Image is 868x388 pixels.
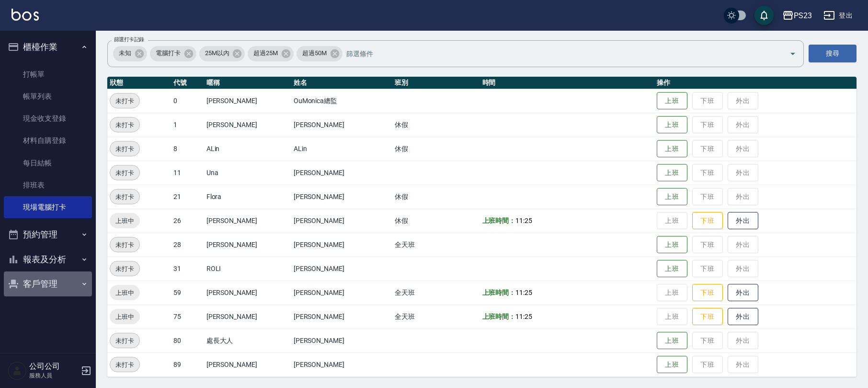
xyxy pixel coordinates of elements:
[515,289,532,296] span: 11:25
[4,63,92,85] a: 打帳單
[171,185,204,209] td: 21
[291,113,393,137] td: [PERSON_NAME]
[291,329,393,353] td: [PERSON_NAME]
[4,196,92,218] a: 現場電腦打卡
[291,233,393,257] td: [PERSON_NAME]
[204,161,291,185] td: Una
[248,48,284,58] span: 超過25M
[171,281,204,305] td: 59
[4,129,92,152] a: 材料自購登錄
[8,361,27,380] img: Person
[171,89,204,113] td: 0
[204,233,291,257] td: [PERSON_NAME]
[392,233,480,257] td: 全天班
[204,137,291,161] td: ALin
[204,209,291,233] td: [PERSON_NAME]
[778,6,816,25] button: PS23
[344,45,773,62] input: 篩選條件
[297,46,343,61] div: 超過50M
[482,313,516,320] b: 上班時間：
[110,192,139,202] span: 未打卡
[110,144,139,154] span: 未打卡
[4,271,92,296] button: 客戶管理
[171,305,204,329] td: 75
[482,217,516,224] b: 上班時間：
[291,161,393,185] td: [PERSON_NAME]
[171,257,204,281] td: 31
[692,284,723,302] button: 下班
[29,362,78,371] h5: 公司公司
[204,305,291,329] td: [PERSON_NAME]
[392,281,480,305] td: 全天班
[291,209,393,233] td: [PERSON_NAME]
[110,240,139,250] span: 未打卡
[392,77,480,89] th: 班別
[110,168,139,178] span: 未打卡
[248,46,294,61] div: 超過25M
[171,113,204,137] td: 1
[150,46,196,61] div: 電腦打卡
[171,161,204,185] td: 11
[171,77,204,89] th: 代號
[657,260,687,278] button: 上班
[4,35,92,59] button: 櫃檯作業
[291,89,393,113] td: OuMonica總監
[204,77,291,89] th: 暱稱
[171,137,204,161] td: 8
[392,305,480,329] td: 全天班
[110,360,139,370] span: 未打卡
[29,371,78,380] p: 服務人員
[110,336,139,346] span: 未打卡
[4,174,92,196] a: 排班表
[4,107,92,129] a: 現金收支登錄
[204,185,291,209] td: Flora
[809,45,857,62] button: 搜尋
[204,353,291,376] td: [PERSON_NAME]
[204,113,291,137] td: [PERSON_NAME]
[204,329,291,353] td: 處長大人
[657,236,687,254] button: 上班
[291,185,393,209] td: [PERSON_NAME]
[480,77,654,89] th: 時間
[4,247,92,272] button: 報表及分析
[392,137,480,161] td: 休假
[692,308,723,326] button: 下班
[291,281,393,305] td: [PERSON_NAME]
[204,281,291,305] td: [PERSON_NAME]
[515,217,532,224] span: 11:25
[657,188,687,206] button: 上班
[110,96,139,106] span: 未打卡
[11,9,39,21] img: Logo
[110,264,139,274] span: 未打卡
[820,7,857,24] button: 登出
[107,77,171,89] th: 狀態
[113,48,137,58] span: 未知
[657,356,687,374] button: 上班
[392,185,480,209] td: 休假
[199,46,245,61] div: 25M以內
[4,152,92,174] a: 每日結帳
[110,288,140,298] span: 上班中
[794,10,812,22] div: PS23
[171,209,204,233] td: 26
[728,212,758,230] button: 外出
[4,222,92,247] button: 預約管理
[657,92,687,110] button: 上班
[515,313,532,320] span: 11:25
[291,77,393,89] th: 姓名
[114,36,144,43] label: 篩選打卡記錄
[291,257,393,281] td: [PERSON_NAME]
[657,140,687,158] button: 上班
[392,209,480,233] td: 休假
[113,46,147,61] div: 未知
[4,85,92,107] a: 帳單列表
[392,113,480,137] td: 休假
[482,289,516,296] b: 上班時間：
[692,212,723,230] button: 下班
[110,216,140,226] span: 上班中
[291,305,393,329] td: [PERSON_NAME]
[754,6,774,25] button: save
[110,312,140,322] span: 上班中
[654,77,857,89] th: 操作
[657,116,687,134] button: 上班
